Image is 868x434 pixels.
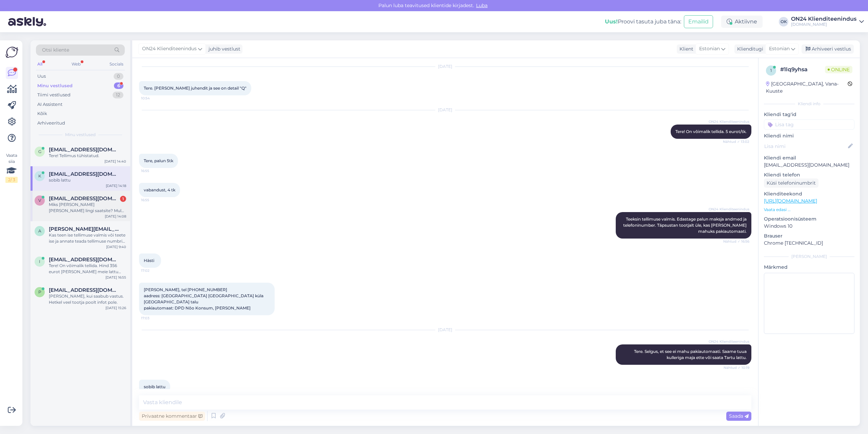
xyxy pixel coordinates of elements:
[144,258,154,263] span: Hästi
[105,305,126,310] div: [DATE] 15:26
[144,86,246,91] span: Tere. [PERSON_NAME] juhendit ja see on detail "Q"
[49,202,126,214] div: Miks [PERSON_NAME] [PERSON_NAME] lingi saatsite? Mul oli küsimus, kas ma saan tellida madratsit o...
[142,45,197,53] span: ON24 Klienditeenindus
[144,384,165,389] span: sobib lattu
[5,177,18,183] div: 2 / 3
[49,147,119,153] span: gerly.parm@gmail.com
[764,154,854,162] p: Kliendi email
[108,60,125,69] div: Socials
[764,232,854,240] p: Brauser
[825,66,852,73] span: Online
[141,268,166,273] span: 17:02
[38,149,41,154] span: g
[37,101,62,108] div: AI Assistent
[764,240,854,247] p: Chrome [TECHNICAL_ID]
[39,259,40,264] span: i
[5,152,18,183] div: Vaata siia
[734,45,763,53] div: Klienditugi
[605,18,681,26] div: Proovi tasuta juba täna:
[49,263,126,275] div: Tere! On võimalik tellida. Hind 356 eurot [PERSON_NAME] meie lattu oleks [DATE].
[206,45,240,53] div: juhib vestlust
[764,253,854,260] div: [PERSON_NAME]
[65,132,96,138] span: Minu vestlused
[764,171,854,178] p: Kliendi telefon
[105,275,126,280] div: [DATE] 16:55
[70,60,82,69] div: Web
[105,214,126,219] div: [DATE] 14:08
[764,119,854,130] input: Lisa tag
[5,46,18,59] img: Askly Logo
[791,16,864,27] a: ON24 Klienditeenindus[DOMAIN_NAME]
[49,195,119,202] span: vjyrgenson@gmail.com
[764,223,854,230] p: Windows 10
[37,82,73,89] div: Minu vestlused
[623,216,748,234] span: Teeksin tellimuse valmis. Edastage palun maksja andmed ja telefoninumber. Täpsustan tootjalt üle,...
[721,16,763,28] div: Aktiivne
[764,111,854,118] p: Kliendi tag'id
[474,2,490,8] span: Luba
[709,339,749,344] span: ON24 Klienditeenindus
[729,413,749,419] span: Saada
[764,198,817,204] a: [URL][DOMAIN_NAME]
[37,73,46,80] div: Uus
[764,101,854,107] div: Kliendi info
[764,162,854,169] p: [EMAIL_ADDRESS][DOMAIN_NAME]
[144,187,175,192] span: vabandust, 4 tk
[141,96,166,101] span: 10:54
[114,73,123,80] div: 0
[723,139,749,144] span: Nähtud ✓ 13:02
[605,18,618,25] b: Uus!
[802,44,854,54] div: Arhiveeri vestlus
[49,293,126,305] div: [PERSON_NAME], kui saabub vastus. Hetkel veel tootja poolt infot pole.
[113,92,123,98] div: 12
[36,60,44,69] div: All
[144,287,264,310] span: [PERSON_NAME], tel [PHONE_NUMBER] aadress: [GEOGRAPHIC_DATA] [GEOGRAPHIC_DATA] küla [GEOGRAPHIC_D...
[769,45,790,53] span: Estonian
[724,365,749,370] span: Nähtud ✓ 10:19
[37,110,47,117] div: Kõik
[791,16,856,22] div: ON24 Klienditeenindus
[139,107,751,113] div: [DATE]
[791,22,856,27] div: [DOMAIN_NAME]
[144,158,173,163] span: Tere, palun 5tk
[38,228,41,233] span: a
[139,327,751,333] div: [DATE]
[49,153,126,159] div: Tere! Tellimus tühistatud.
[764,207,854,213] p: Vaata edasi ...
[49,226,119,232] span: allan.tonsil@mail.ee
[104,159,126,164] div: [DATE] 14:40
[780,65,825,74] div: # 1lq9yhsa
[677,45,693,53] div: Klient
[709,119,749,124] span: ON24 Klienditeenindus
[764,132,854,139] p: Kliendi nimi
[766,80,848,95] div: [GEOGRAPHIC_DATA], Vana-Kuuste
[699,45,720,53] span: Estonian
[141,197,166,203] span: 16:55
[49,171,119,177] span: kiffu65@gmail.com
[634,349,748,360] span: Tere. Selgus, et see ei mahu pakiautomaati. Saame tuua kulleriga maja ette või saata Tartu lattu.
[709,207,749,212] span: ON24 Klienditeenindus
[49,232,126,244] div: Kas teen ise tellimuse valmis või teete ise ja annate teada tellimuse numbri ja teen muudatuse [P...
[764,143,847,150] input: Lisa nimi
[675,129,747,134] span: Tere! On võimalik tellida. 5 eurot/tk.
[141,316,166,321] span: 17:03
[139,412,205,421] div: Privaatne kommentaar
[37,92,71,98] div: Tiimi vestlused
[38,198,41,203] span: v
[114,82,123,89] div: 6
[37,120,65,127] div: Arhiveeritud
[49,257,119,263] span: info@pallantisgrupp.ee
[49,287,119,293] span: piret.laurisson@gmail.com
[770,68,772,73] span: 1
[106,244,126,249] div: [DATE] 9:40
[38,289,41,295] span: p
[139,63,751,70] div: [DATE]
[120,196,126,202] div: 1
[779,17,788,26] div: OK
[764,264,854,271] p: Märkmed
[723,239,749,244] span: Nähtud ✓ 16:56
[141,168,166,173] span: 16:55
[38,173,41,178] span: k
[684,15,713,28] button: Emailid
[764,178,818,188] div: Küsi telefoninumbrit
